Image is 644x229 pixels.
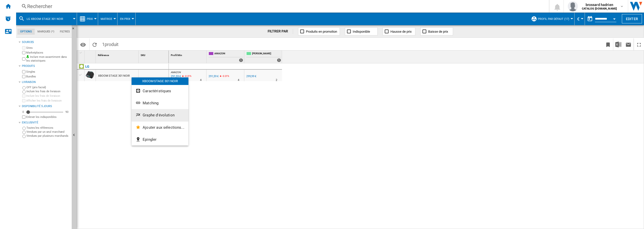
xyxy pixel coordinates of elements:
[143,125,184,130] span: Ajouter aux sélections...
[132,77,188,85] div: XBOOM STAGE 301 NOIR
[132,121,188,133] button: Ajouter aux sélections...
[132,97,188,109] button: Matching
[143,113,175,117] span: Graphe d'évolution
[143,137,156,142] span: Epingler
[132,109,188,121] button: Graphe d'évolution
[143,89,171,93] span: Caractéristiques
[132,133,188,146] button: Epingler...
[143,101,158,105] span: Matching
[132,85,188,97] button: Caractéristiques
